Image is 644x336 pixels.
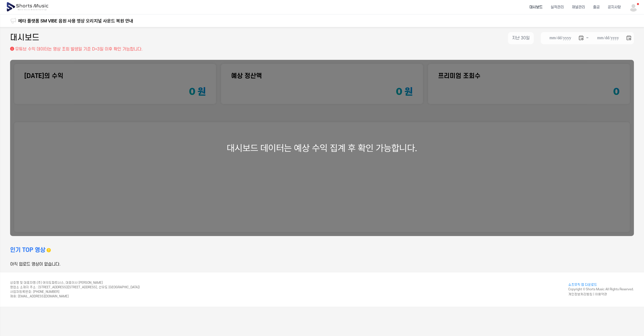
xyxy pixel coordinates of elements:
[10,286,38,289] span: 영업소 소재지 주소 :
[10,32,39,44] h2: 대시보드
[604,1,625,14] a: 공지사항
[10,246,45,254] h3: 인기 TOP 영상
[568,1,589,14] a: 채널관리
[508,32,534,44] button: 지난 30일
[10,281,37,285] span: 상호명 및 대표자명 :
[629,3,638,12] img: 사용자 이미지
[10,261,322,267] div: 아직 업로드 영상이 없습니다.
[568,282,634,287] a: 쇼츠뮤직 앱 다운로드
[547,1,568,14] a: 실적관리
[10,18,16,24] img: 알림 아이콘
[10,60,634,236] div: 대시보드 데이터는 예상 수익 집계 후 확인 가능합니다.
[10,47,14,51] img: 설명 아이콘
[568,282,634,296] div: Copyright © Shorts Music All Rights Reserved.
[525,1,547,14] a: 대시보드
[18,17,133,24] a: 메타 플랫폼 SM VIBE 음원 사용 영상 오리지널 사운드 복원 안내
[541,32,634,44] li: ~
[568,293,607,296] a: 개인정보처리방침 | 이용약관
[10,280,140,299] div: (주) 여의도파트너스, 대표이사 [PERSON_NAME] [STREET_ADDRESS]([STREET_ADDRESS], 선유도 [GEOGRAPHIC_DATA]) 사업자등록번호...
[589,1,604,14] a: 출금
[15,46,143,52] p: 유튜브 수익 데이터는 영상 조회 발생일 기준 D+3일 이후 확인 가능합니다.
